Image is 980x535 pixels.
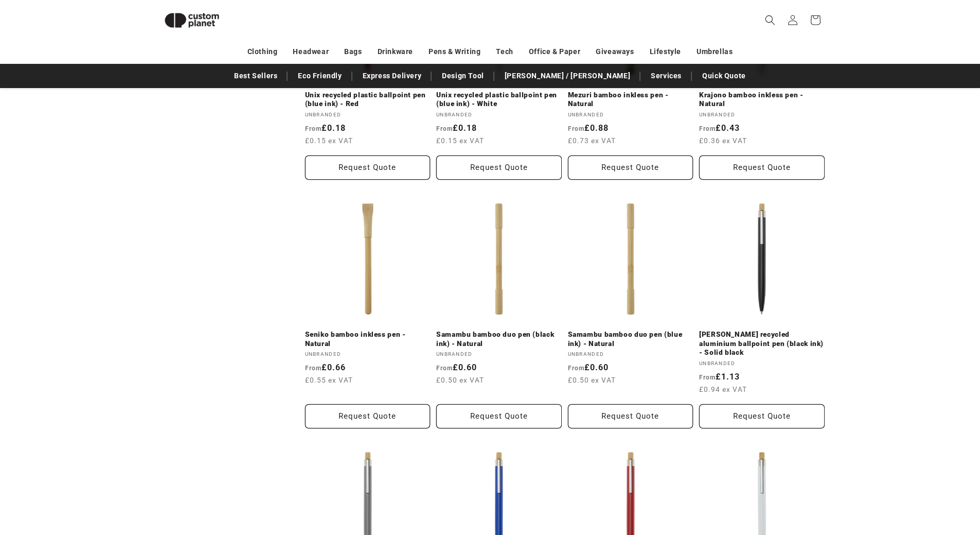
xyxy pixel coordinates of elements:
a: [PERSON_NAME] recycled aluminium ballpoint pen (black ink) - Solid black [699,330,825,357]
button: Request Quote [568,156,693,180]
a: Samambu bamboo duo pen (blue ink) - Natural [568,330,693,348]
a: Krajono bamboo inkless pen - Natural [699,91,825,109]
a: Bags [344,43,362,61]
a: Services [646,67,687,85]
img: Custom Planet [156,4,228,37]
a: Quick Quote [697,67,751,85]
a: Seniko bamboo inkless pen - Natural [305,330,431,348]
a: [PERSON_NAME] / [PERSON_NAME] [500,67,635,85]
button: Request Quote [305,404,431,428]
a: Drinkware [378,43,413,61]
a: Lifestyle [650,43,681,61]
a: Giveaways [596,43,634,61]
button: Request Quote [305,156,431,180]
a: Clothing [247,43,278,61]
a: Express Delivery [358,67,427,85]
iframe: Chat Widget [808,424,980,535]
a: Samambu bamboo duo pen (black ink) - Natural [436,330,562,348]
button: Request Quote [568,404,693,428]
button: Request Quote [699,404,825,428]
a: Pens & Writing [429,43,480,61]
a: Umbrellas [697,43,733,61]
a: Tech [496,43,513,61]
a: Unix recycled plastic ballpoint pen (blue ink) - Red [305,91,431,109]
button: Request Quote [436,404,562,428]
a: Mezuri bamboo inkless pen - Natural [568,91,693,109]
a: Unix recycled plastic ballpoint pen (blue ink) - White [436,91,562,109]
button: Request Quote [699,156,825,180]
button: Request Quote [436,156,562,180]
summary: Search [759,9,781,31]
a: Best Sellers [229,67,282,85]
a: Office & Paper [529,43,580,61]
a: Eco Friendly [293,67,347,85]
a: Design Tool [437,67,489,85]
a: Headwear [293,43,329,61]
